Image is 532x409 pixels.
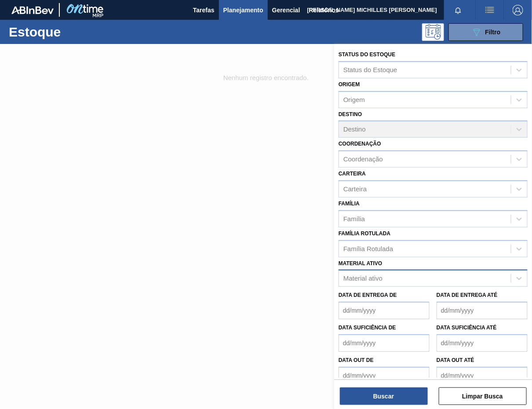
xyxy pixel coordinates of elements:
[437,292,498,298] label: Data de Entrega até
[437,357,474,363] label: Data out até
[485,5,495,15] img: userActions
[339,325,396,331] label: Data suficiência de
[343,66,397,73] div: Status do Estoque
[223,5,263,15] span: Planejamento
[339,260,383,267] label: Material ativo
[437,302,528,319] input: dd/mm/yyyy
[422,23,444,41] div: Pogramando: nenhum usuário selecionado
[343,215,365,223] div: Família
[339,111,362,117] label: Destino
[11,6,54,14] img: TNhmsLtSVTkK8tSr43FrP2fwEKptu5GPRR3wAAAABJRU5ErkJggg==
[339,302,430,319] input: dd/mm/yyyy
[339,357,374,363] label: Data out de
[339,51,395,58] label: Status do Estoque
[339,334,430,352] input: dd/mm/yyyy
[9,27,129,37] h1: Estoque
[339,81,360,88] label: Origem
[339,292,397,298] label: Data de Entrega de
[343,275,383,282] div: Material ativo
[444,4,472,16] button: Notificações
[343,96,365,103] div: Origem
[339,367,430,384] input: dd/mm/yyyy
[437,334,528,352] input: dd/mm/yyyy
[339,171,366,177] label: Carteira
[448,23,523,41] button: Filtro
[339,141,381,147] label: Coordenação
[343,245,393,252] div: Família Rotulada
[437,325,497,331] label: Data suficiência até
[437,367,528,384] input: dd/mm/yyyy
[343,185,367,193] div: Carteira
[339,230,390,237] label: Família Rotulada
[343,156,383,163] div: Coordenação
[339,201,360,207] label: Família
[485,29,501,36] span: Filtro
[513,5,523,15] img: Logout
[193,5,215,15] span: Tarefas
[272,5,300,15] span: Gerencial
